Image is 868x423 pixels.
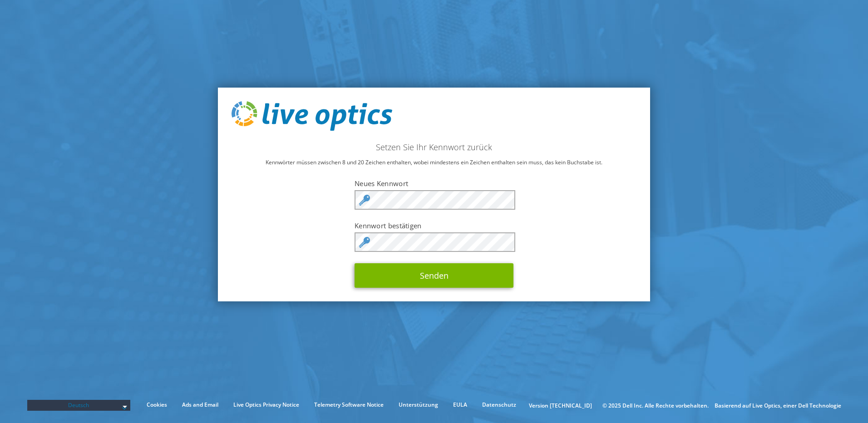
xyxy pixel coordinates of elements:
a: EULA [446,400,474,410]
a: Ads and Email [175,400,225,410]
a: Unterstützung [392,400,445,410]
a: Cookies [140,400,174,410]
button: Senden [355,263,513,288]
p: Kennwörter müssen zwischen 8 und 20 Zeichen enthalten, wobei mindestens ein Zeichen enthalten sei... [232,157,636,167]
li: Version [TECHNICAL_ID] [524,401,597,411]
a: Live Optics Privacy Notice [227,400,306,410]
a: Telemetry Software Notice [307,400,390,410]
a: Datenschutz [475,400,523,410]
li: Basierend auf Live Optics, einer Dell Technologie [715,401,841,411]
span: Deutsch [32,400,126,411]
li: © 2025 Dell Inc. Alle Rechte vorbehalten. [598,401,713,411]
img: live_optics_svg.svg [232,101,392,131]
label: Neues Kennwort [355,179,513,188]
label: Kennwort bestätigen [355,221,513,230]
h2: Setzen Sie Ihr Kennwort zurück [232,142,636,152]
